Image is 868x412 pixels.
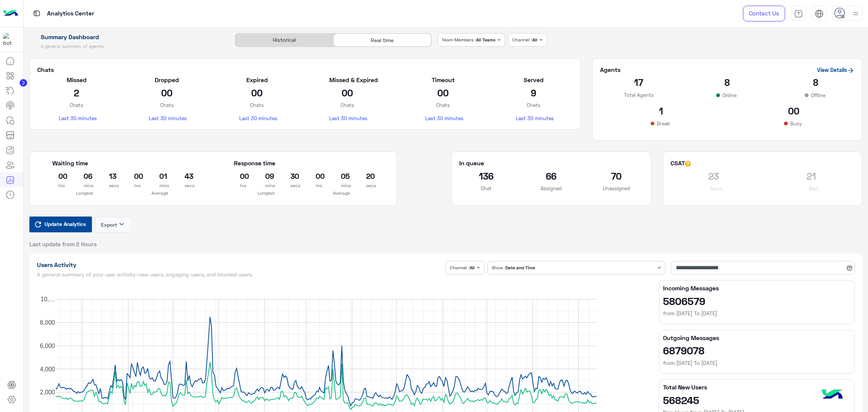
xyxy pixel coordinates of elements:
h5: CSAT [671,159,691,167]
img: profile [851,9,860,18]
h5: In queue [459,159,484,167]
p: Chats [516,101,552,109]
h6: from [DATE] To [DATE] [663,310,851,317]
b: All Teams [476,37,495,43]
h5: Waiting time [52,159,193,167]
h5: Dropped [149,76,185,84]
h2: 8 [777,76,854,88]
img: hulul-logo.png [819,382,845,408]
p: mins [265,182,266,189]
h2: 9 [516,87,552,99]
p: mins [341,182,342,189]
img: 1403182699927242 [3,33,17,46]
h5: Missed [59,76,95,84]
h2: 00 [58,170,60,182]
p: secs [185,182,186,189]
h5: Incoming Messages [663,284,851,292]
h2: 5806579 [663,295,851,307]
h2: 20 [366,170,367,182]
p: mins [159,182,160,189]
h2: 8 [689,76,766,88]
p: secs [366,182,367,189]
text: 8,000 [40,319,55,326]
img: tab [32,9,41,18]
h2: 01 [159,170,160,182]
p: Bad [808,185,819,192]
h2: 23 [671,170,757,182]
p: Offline [810,92,827,99]
text: 6,000 [40,343,55,349]
button: Exportkeyboard_arrow_down [95,217,133,233]
h2: 2 [59,87,95,99]
h2: 00 [733,105,854,117]
h2: 568245 [663,394,851,406]
p: Last 30 minutes [149,114,185,122]
a: tab [791,6,806,21]
h2: 6879078 [663,344,851,356]
p: Chats [329,101,365,109]
i: keyboard_arrow_down [117,220,126,229]
p: Chats [239,101,275,109]
h2: 66 [524,170,578,182]
h2: 05 [341,170,342,182]
span: Update Analytics [43,219,88,229]
text: 10,… [40,296,55,302]
h2: 09 [265,170,266,182]
p: Chats [149,101,185,109]
h2: 00 [316,170,317,182]
h5: Expired [239,76,275,84]
h2: 00 [239,87,275,99]
p: Chat [459,185,513,192]
h6: from [DATE] To [DATE] [663,359,851,367]
h1: Users Activity [37,261,443,269]
a: Contact Us [743,6,785,21]
p: Last 30 minutes [329,114,365,122]
h5: A general summary of agents [29,43,226,49]
p: Last 30 minutes [59,114,95,122]
span: Last update from 2 Hours [29,240,97,248]
h2: 21 [768,170,854,182]
p: Analytics Center [47,9,94,19]
h2: 00 [134,170,135,182]
h2: 00 [240,170,241,182]
p: Longest [234,189,298,197]
h2: 17 [600,76,677,88]
h5: Total New Users [663,383,851,391]
div: Historical [235,34,333,47]
text: 4,000 [40,366,55,372]
h5: Response time [234,159,275,167]
p: Last 30 minutes [516,114,552,122]
p: Total Agents [600,91,677,99]
h5: Chats [37,66,573,73]
h2: 30 [290,170,292,182]
p: hrs [134,182,135,189]
h5: Agents [600,66,620,73]
h5: Timeout [425,76,461,84]
p: Last 30 minutes [425,114,461,122]
p: hrs [58,182,60,189]
p: Online [721,92,738,99]
b: All [532,37,537,43]
a: View Details [817,67,854,73]
text: 2,000 [40,389,55,395]
h2: 00 [425,87,461,99]
p: Average [128,189,193,197]
h5: Missed & Expired [329,76,365,84]
p: Average [310,189,374,197]
h2: 00 [149,87,185,99]
h2: 136 [459,170,513,182]
img: tab [794,9,803,18]
p: hrs [316,182,317,189]
p: hrs [240,182,241,189]
h5: Served [516,76,552,84]
img: Logo [3,6,18,21]
h5: Outgoing Messages [663,334,851,342]
p: Unassigned [590,185,643,192]
h2: 00 [329,87,365,99]
h2: 70 [590,170,643,182]
h2: 06 [84,170,85,182]
p: secs [109,182,110,189]
p: Good [709,185,724,192]
p: mins [84,182,85,189]
p: Longest [52,189,117,197]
